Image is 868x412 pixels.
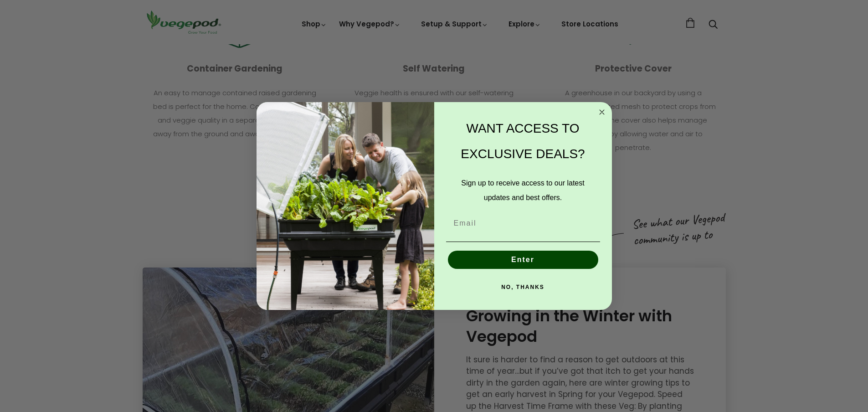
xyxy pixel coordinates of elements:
img: e9d03583-1bb1-490f-ad29-36751b3212ff.jpeg [257,102,434,310]
button: NO, THANKS [446,278,600,296]
button: Close dialog [596,107,607,118]
span: Sign up to receive access to our latest updates and best offers. [461,179,584,201]
img: underline [446,242,600,242]
span: WANT ACCESS TO EXCLUSIVE DEALS? [461,121,585,161]
input: Email [446,214,600,232]
button: Enter [448,251,598,269]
